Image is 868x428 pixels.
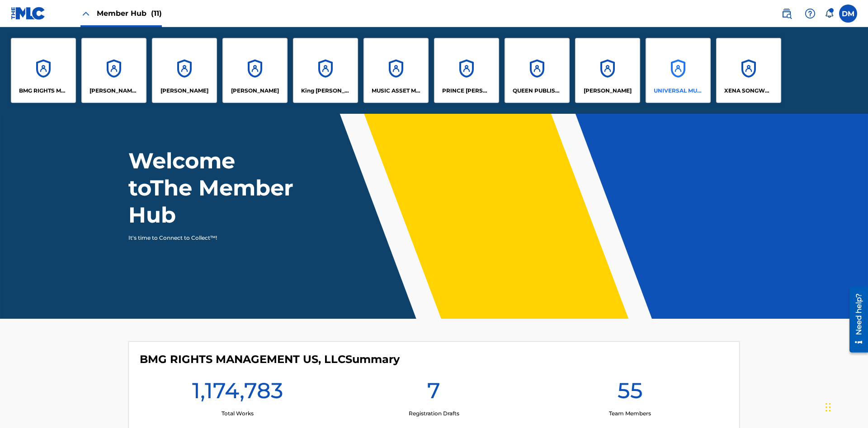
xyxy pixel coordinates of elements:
h1: 7 [427,377,440,409]
a: Public Search [778,5,796,23]
img: Close [80,8,91,19]
p: Registration Drafts [409,409,459,418]
img: help [805,8,816,19]
p: It's time to Connect to Collect™! [128,234,285,242]
h1: Welcome to The Member Hub [128,147,297,228]
a: AccountsUNIVERSAL MUSIC PUB GROUP [646,38,711,103]
p: ELVIS COSTELLO [160,87,208,95]
p: PRINCE MCTESTERSON [442,87,491,95]
a: AccountsXENA SONGWRITER [716,38,781,103]
p: UNIVERSAL MUSIC PUB GROUP [654,87,703,95]
p: EYAMA MCSINGER [231,87,279,95]
p: BMG RIGHTS MANAGEMENT US, LLC [19,87,68,95]
a: AccountsMUSIC ASSET MANAGEMENT (MAM) [363,38,429,103]
div: User Menu [839,5,857,23]
img: MLC Logo [11,7,46,20]
iframe: Chat Widget [823,385,868,428]
h4: BMG RIGHTS MANAGEMENT US, LLC [140,353,400,366]
a: AccountsQUEEN PUBLISHA [505,38,570,103]
p: XENA SONGWRITER [724,87,774,95]
a: Accounts[PERSON_NAME] [222,38,288,103]
p: CLEO SONGWRITER [90,87,139,95]
div: Notifications [825,9,834,18]
p: King McTesterson [301,87,350,95]
p: Total Works [222,409,254,418]
p: MUSIC ASSET MANAGEMENT (MAM) [372,87,421,95]
div: Drag [826,394,831,421]
div: Help [801,5,819,23]
span: (11) [151,9,162,18]
a: AccountsPRINCE [PERSON_NAME] [434,38,499,103]
p: RONALD MCTESTERSON [584,87,632,95]
p: Team Members [609,409,651,418]
iframe: Resource Center [843,283,868,357]
a: Accounts[PERSON_NAME] SONGWRITER [81,38,146,103]
a: AccountsBMG RIGHTS MANAGEMENT US, LLC [11,38,76,103]
span: Member Hub [97,8,162,19]
a: Accounts[PERSON_NAME] [575,38,640,103]
a: AccountsKing [PERSON_NAME] [293,38,358,103]
img: search [781,8,792,19]
h1: 1,174,783 [192,377,283,409]
a: Accounts[PERSON_NAME] [152,38,217,103]
h1: 55 [618,377,643,409]
p: QUEEN PUBLISHA [513,87,562,95]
